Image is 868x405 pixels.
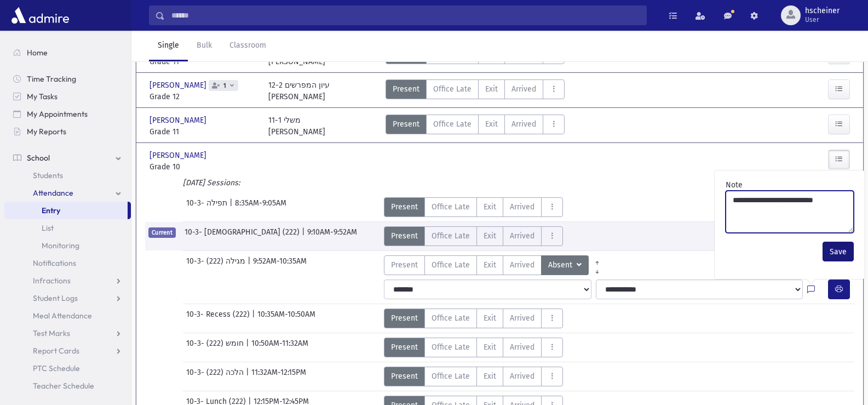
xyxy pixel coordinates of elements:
span: 10-3- [DEMOGRAPHIC_DATA] (222) [185,226,302,246]
a: School [4,149,131,167]
span: Student Logs [33,293,78,303]
div: 12-2 עיון המפרשים [PERSON_NAME] [268,79,330,102]
a: Monitoring [4,237,131,254]
span: Office Late [432,312,470,324]
span: 9:52AM-10:35AM [253,255,307,275]
a: Home [4,44,131,61]
a: Report Cards [4,342,131,360]
span: Grade 12 [150,91,257,102]
span: | [229,197,235,217]
a: Students [4,167,131,184]
a: List [4,219,131,237]
span: 10-3- הלכה (222) [186,367,246,386]
span: Time Tracking [27,74,76,84]
span: Arrived [510,370,534,382]
span: Current [148,227,176,238]
span: Entry [42,206,60,215]
span: Exit [484,201,496,213]
a: Single [149,31,188,61]
span: 10:35AM-10:50AM [257,309,315,328]
span: Arrived [510,312,534,324]
span: 10:50AM-11:32AM [251,338,308,357]
span: Office Late [432,370,470,382]
span: Report Cards [33,346,79,356]
span: Present [391,259,418,271]
a: Student Logs [4,289,131,307]
span: 10-3- תפילה [186,197,229,217]
a: All Prior [589,255,606,264]
span: Arrived [510,230,534,242]
span: Meal Attendance [33,311,92,321]
a: All Later [589,264,606,273]
a: Meal Attendance [4,307,131,324]
span: | [252,309,257,328]
span: Monitoring [42,241,79,250]
span: Home [27,48,48,58]
span: Office Late [432,259,470,271]
button: Absent [541,255,589,275]
span: | [246,338,251,357]
span: Present [391,201,418,213]
div: AttTypes [386,79,565,102]
a: My Reports [4,123,131,140]
button: Save [823,242,854,261]
span: 8:35AM-9:05AM [235,197,286,217]
span: Office Late [432,201,470,213]
span: Exit [484,230,496,242]
a: Time Tracking [4,70,131,88]
span: Attendance [33,188,73,198]
a: Bulk [188,31,221,61]
span: Arrived [510,259,534,271]
a: My Tasks [4,88,131,105]
span: Notifications [33,258,76,268]
span: Exit [484,341,496,353]
span: Test Marks [33,328,70,338]
span: Office Late [433,118,472,130]
span: Present [391,341,418,353]
span: [PERSON_NAME] [150,79,209,91]
a: Entry [4,202,128,219]
div: AttTypes [386,115,565,138]
a: PTC Schedule [4,360,131,377]
span: Exit [484,259,496,271]
div: AttTypes [384,255,606,275]
span: Exit [484,370,496,382]
span: | [302,226,307,246]
span: My Appointments [27,109,88,119]
span: Exit [484,312,496,324]
span: 9:10AM-9:52AM [307,226,357,246]
div: AttTypes [384,197,563,217]
input: Search [165,5,646,25]
div: AttTypes [384,338,563,357]
span: Present [391,370,418,382]
span: | [248,255,253,275]
span: 11:32AM-12:15PM [251,367,306,386]
span: [PERSON_NAME] [150,115,209,126]
span: Grade 10 [150,161,257,173]
div: 11-1 משלי [PERSON_NAME] [268,115,325,138]
a: Attendance [4,184,131,202]
span: Office Late [433,83,472,95]
span: Teacher Schedule [33,381,94,391]
span: Exit [485,118,498,130]
span: [PERSON_NAME] [150,150,209,161]
span: Office Late [432,230,470,242]
span: 1 [221,82,228,89]
span: Arrived [511,118,536,130]
span: Arrived [510,341,534,353]
label: Note [726,179,743,191]
a: Notifications [4,254,131,272]
div: AttTypes [384,226,563,246]
span: Infractions [33,276,71,286]
span: Present [393,83,419,95]
span: User [805,15,840,24]
span: Arrived [510,201,534,213]
i: [DATE] Sessions: [183,178,240,187]
span: | [246,367,251,386]
span: Present [391,312,418,324]
span: hscheiner [805,7,840,15]
img: AdmirePro [9,4,72,26]
span: Office Late [432,341,470,353]
div: AttTypes [384,367,563,386]
span: 10-3- Recess (222) [186,309,252,328]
